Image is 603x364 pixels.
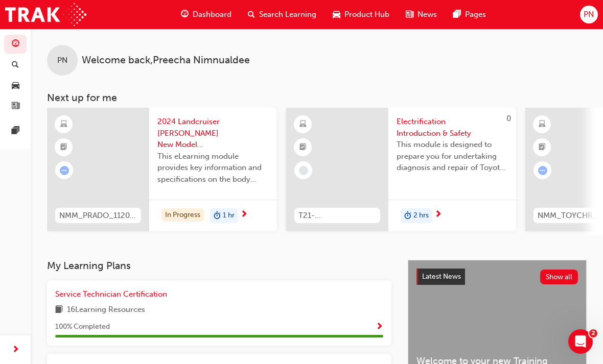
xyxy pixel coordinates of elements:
span: 16 Learning Resources [67,304,145,317]
span: learningResourceType_ELEARNING-icon [539,118,546,131]
span: booktick-icon [60,141,67,154]
span: PN [57,55,67,66]
span: learningRecordVerb_ATTEMPT-icon [538,166,547,175]
span: Search Learning [259,9,316,20]
a: Latest NewsShow all [416,269,578,285]
button: Show all [540,270,578,284]
span: pages-icon [453,8,461,21]
h3: Next up for me [31,92,603,104]
span: booktick-icon [539,141,546,154]
span: News [418,9,437,20]
span: Electrification Introduction & Safety [397,116,508,139]
span: search-icon [12,61,19,70]
span: learningResourceType_ELEARNING-icon [60,118,67,131]
span: T21-FOD_HVIS_PREREQ [298,210,376,222]
span: duration-icon [214,209,221,223]
span: next-icon [240,210,248,220]
a: NMM_PRADO_112024_MODULE_42024 Landcruiser [PERSON_NAME] New Model Mechanisms - Body Electrical 4T... [47,108,277,231]
a: Service Technician Certification [55,288,171,300]
span: 2024 Landcruiser [PERSON_NAME] New Model Mechanisms - Body Electrical 4 [157,116,269,151]
span: car-icon [12,81,19,90]
span: search-icon [248,8,255,21]
h3: My Learning Plans [47,260,391,272]
span: Welcome back , Preecha Nimnualdee [82,55,250,66]
span: news-icon [12,102,19,111]
a: pages-iconPages [445,4,494,25]
a: search-iconSearch Learning [240,4,324,25]
span: This module is designed to prepare you for undertaking diagnosis and repair of Toyota & Lexus Ele... [397,139,508,174]
span: Pages [465,9,486,20]
span: learningResourceType_ELEARNING-icon [299,118,307,131]
iframe: Intercom live chat [568,329,593,354]
a: guage-iconDashboard [173,4,240,25]
span: pages-icon [12,127,19,136]
button: PN [580,6,598,23]
span: guage-icon [181,8,189,21]
span: car-icon [333,8,340,21]
span: learningRecordVerb_ATTEMPT-icon [60,166,69,175]
span: 0 [506,114,511,123]
span: 100 % Completed [55,321,110,333]
span: 2 [589,329,597,337]
span: Latest News [422,272,461,281]
span: Dashboard [193,9,231,20]
span: booktick-icon [299,141,307,154]
span: Show Progress [376,323,383,332]
span: Service Technician Certification [55,289,167,299]
span: learningRecordVerb_NONE-icon [299,166,308,175]
span: Product Hub [344,9,389,20]
a: 0T21-FOD_HVIS_PREREQElectrification Introduction & SafetyThis module is designed to prepare you f... [286,108,516,231]
span: NMM_PRADO_112024_MODULE_4 [59,210,137,222]
img: Trak [5,3,86,26]
span: PN [584,9,594,20]
span: guage-icon [12,40,19,49]
span: duration-icon [404,209,411,223]
a: news-iconNews [398,4,445,25]
span: 2 hrs [413,210,429,222]
span: news-icon [406,8,413,21]
a: car-iconProduct Hub [324,4,398,25]
span: next-icon [12,344,19,356]
span: This eLearning module provides key information and specifications on the body electrical systems ... [157,151,269,185]
span: 1 hr [223,210,235,222]
button: Show Progress [376,321,383,333]
span: next-icon [434,210,442,220]
span: book-icon [55,304,63,317]
div: In Progress [161,208,204,222]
